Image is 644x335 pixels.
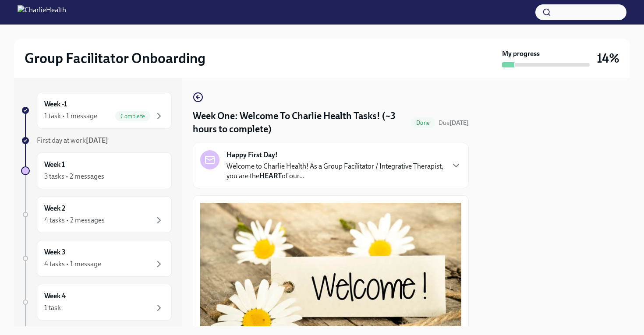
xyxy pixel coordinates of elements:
[44,99,67,109] h6: Week -1
[37,136,108,145] span: First day at work
[502,49,540,59] strong: My progress
[21,152,172,189] a: Week 13 tasks • 2 messages
[21,284,172,321] a: Week 41 task
[226,162,444,181] p: Welcome to Charlie Health! As a Group Facilitator / Integrative Therapist, you are the of our...
[44,215,105,225] div: 4 tasks • 2 messages
[597,50,619,66] h3: 14%
[44,247,66,257] h6: Week 3
[44,259,101,269] div: 4 tasks • 1 message
[226,150,278,160] strong: Happy First Day!
[439,119,469,127] span: September 15th, 2025 10:00
[449,119,469,127] strong: [DATE]
[44,291,66,301] h6: Week 4
[25,49,205,67] h2: Group Facilitator Onboarding
[411,120,435,126] span: Done
[44,111,97,121] div: 1 task • 1 message
[44,204,65,213] h6: Week 2
[44,303,61,313] div: 1 task
[86,136,108,145] strong: [DATE]
[44,172,104,181] div: 3 tasks • 2 messages
[21,196,172,233] a: Week 24 tasks • 2 messages
[21,92,172,129] a: Week -11 task • 1 messageComplete
[439,119,469,127] span: Due
[193,109,407,136] h4: Week One: Welcome To Charlie Health Tasks! (~3 hours to complete)
[21,240,172,277] a: Week 34 tasks • 1 message
[44,160,65,169] h6: Week 1
[18,5,66,19] img: CharlieHealth
[115,113,150,120] span: Complete
[21,136,172,145] a: First day at work[DATE]
[259,172,282,180] strong: HEART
